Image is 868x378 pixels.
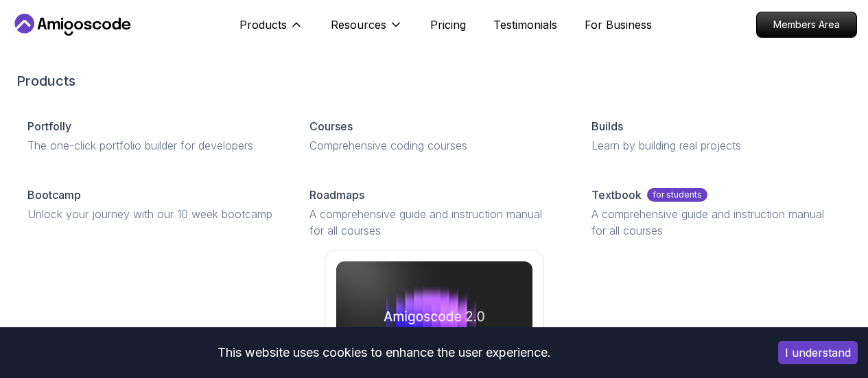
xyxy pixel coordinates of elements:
[585,16,652,33] a: For Business
[309,187,364,203] p: Roadmaps
[430,16,466,33] a: Pricing
[27,137,277,154] p: The one-click portfolio builder for developers
[27,206,277,222] p: Unlock your journey with our 10 week bootcamp
[591,118,623,134] p: Builds
[591,137,841,154] p: Learn by building real projects
[331,16,403,44] button: Resources
[580,176,852,250] a: Textbookfor studentsA comprehensive guide and instruction manual for all courses
[493,16,557,33] a: Testimonials
[239,16,287,33] p: Products
[239,16,303,44] button: Products
[331,16,386,33] p: Resources
[10,338,758,368] div: This website uses cookies to enhance the user experience.
[580,107,852,165] a: BuildsLearn by building real projects
[309,118,353,134] p: Courses
[591,206,841,239] p: A comprehensive guide and instruction manual for all courses
[16,107,288,165] a: PortfollyThe one-click portfolio builder for developers
[16,176,288,233] a: BootcampUnlock your journey with our 10 week bootcamp
[16,71,852,91] h2: Products
[298,107,570,165] a: CoursesComprehensive coding courses
[309,137,559,154] p: Comprehensive coding courses
[298,176,570,250] a: RoadmapsA comprehensive guide and instruction manual for all courses
[591,187,642,203] p: Textbook
[336,261,532,371] img: amigoscode 2.0
[27,118,71,134] p: Portfolly
[757,12,856,37] p: Members Area
[756,12,857,38] a: Members Area
[647,188,707,202] p: for students
[778,341,858,364] button: Accept cookies
[27,187,81,203] p: Bootcamp
[309,206,559,239] p: A comprehensive guide and instruction manual for all courses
